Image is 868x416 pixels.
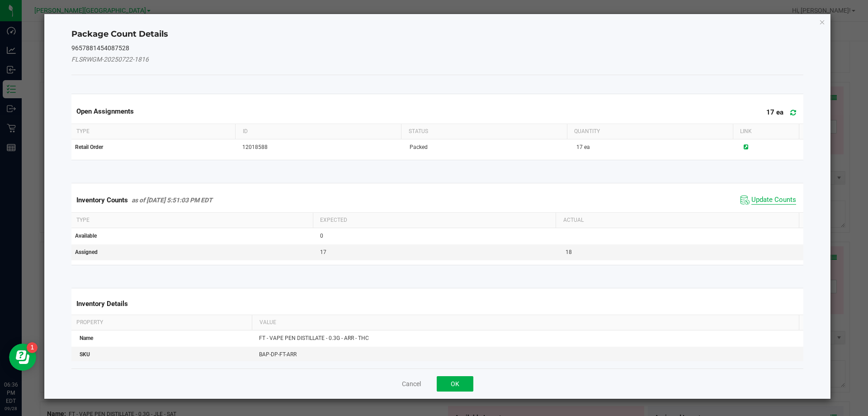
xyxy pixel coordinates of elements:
[80,335,93,341] span: Name
[76,319,103,325] span: Property
[75,144,103,150] span: Retail Order
[740,128,752,134] span: Link
[76,217,90,223] span: Type
[566,249,572,255] span: 18
[76,196,128,204] span: Inventory Counts
[132,196,212,204] span: as of [DATE] 5:51:03 PM EDT
[751,196,796,205] span: Update Counts
[75,233,97,239] span: Available
[71,56,804,63] h5: FLSRWGM-20250722-1816
[437,376,473,392] button: OK
[563,217,584,223] span: Actual
[320,233,323,239] span: 0
[584,144,590,150] span: ea
[576,144,583,150] span: 17
[259,319,276,325] span: Value
[402,379,421,388] button: Cancel
[27,342,38,353] iframe: Resource center unread badge
[243,128,248,134] span: ID
[410,144,428,150] span: Packed
[76,128,90,134] span: Type
[76,107,134,115] span: Open Assignments
[71,29,804,40] h4: Package Count Details
[259,351,297,358] span: BAP-DP-FT-ARR
[819,16,826,27] button: Close
[409,128,428,134] span: Status
[259,335,369,341] span: FT - VAPE PEN DISTILLATE - 0.3G - ARR - THC
[320,217,347,223] span: Expected
[75,249,98,255] span: Assigned
[766,109,774,117] span: 17
[9,344,36,371] iframe: Resource center
[242,144,268,150] span: 12018588
[76,300,128,308] span: Inventory Details
[71,45,804,52] h5: 9657881454087528
[320,249,326,255] span: 17
[574,128,600,134] span: Quantity
[80,351,90,358] span: SKU
[776,109,783,117] span: ea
